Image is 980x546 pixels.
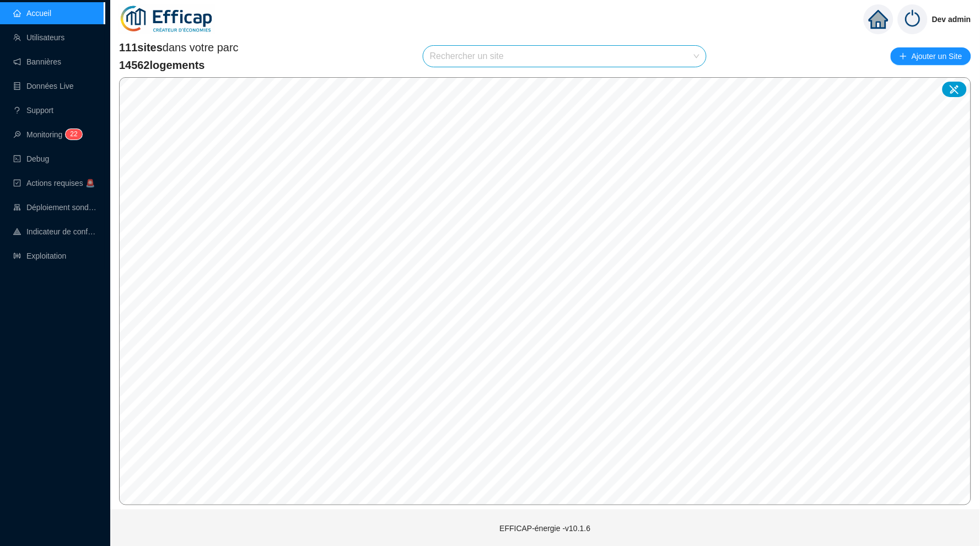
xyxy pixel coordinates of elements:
[13,251,66,260] a: slidersExploitation
[13,82,74,90] a: databaseDonnées Live
[900,52,907,60] span: plus
[869,9,889,29] span: home
[70,130,74,138] span: 2
[13,227,97,236] a: heat-mapIndicateur de confort
[13,57,61,66] a: notificationBannières
[13,154,49,163] a: codeDebug
[74,130,78,138] span: 2
[13,9,51,18] a: homeAccueil
[932,2,971,37] span: Dev admin
[119,57,239,73] span: 14562 logements
[26,179,95,188] span: Actions requises 🚨
[891,47,971,65] button: Ajouter un Site
[898,4,928,34] img: power
[13,33,64,42] a: teamUtilisateurs
[13,179,21,187] span: check-square
[66,129,82,140] sup: 22
[912,49,962,64] span: Ajouter un Site
[13,203,97,212] a: clusterDéploiement sondes
[13,130,79,139] a: monitorMonitoring22
[13,106,53,115] a: questionSupport
[500,524,591,533] span: EFFICAP-énergie - v10.1.6
[120,78,971,505] canvas: Map
[119,41,163,53] span: 111 sites
[119,40,239,55] span: dans votre parc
